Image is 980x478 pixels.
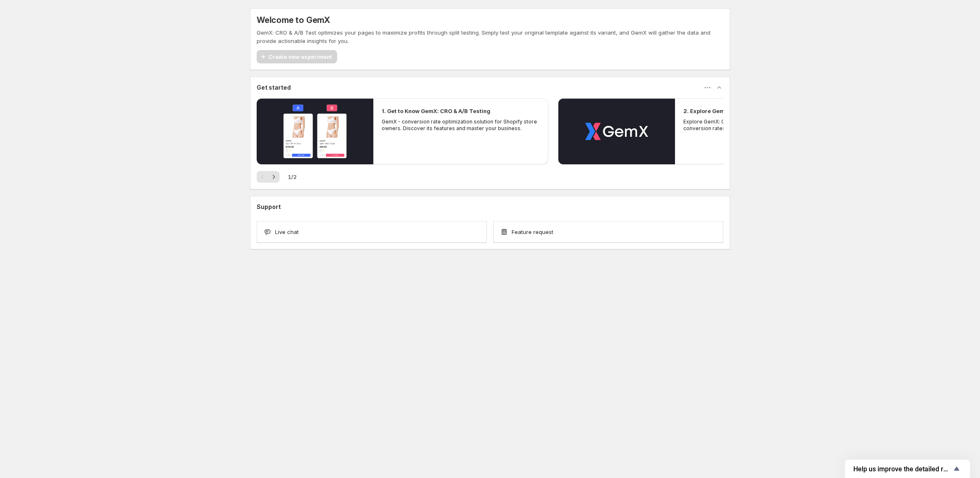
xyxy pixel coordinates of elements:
button: Show survey - Help us improve the detailed report for A/B campaigns [853,464,962,474]
span: Feature request [512,228,553,236]
p: GemX - conversion rate optimization solution for Shopify store owners. Discover its features and ... [382,118,540,132]
span: Live chat [275,228,299,236]
p: GemX: CRO & A/B Test optimizes your pages to maximize profits through split testing. Simply test ... [257,28,723,45]
span: 1 / 2 [288,173,297,181]
p: Explore GemX: CRO & A/B testing Use Cases to boost conversion rates and drive growth. [683,118,842,132]
button: Play video [558,98,675,164]
h2: 1. Get to Know GemX: CRO & A/B Testing [382,107,490,115]
nav: Pagination [257,171,280,183]
button: Play video [257,98,373,164]
h5: Welcome to GemX [257,15,330,25]
span: Help us improve the detailed report for A/B campaigns [853,465,952,473]
h2: 2. Explore GemX: CRO & A/B Testing Use Cases [683,107,812,115]
h3: Get started [257,83,291,92]
h3: Support [257,203,281,211]
button: Next [268,171,280,183]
